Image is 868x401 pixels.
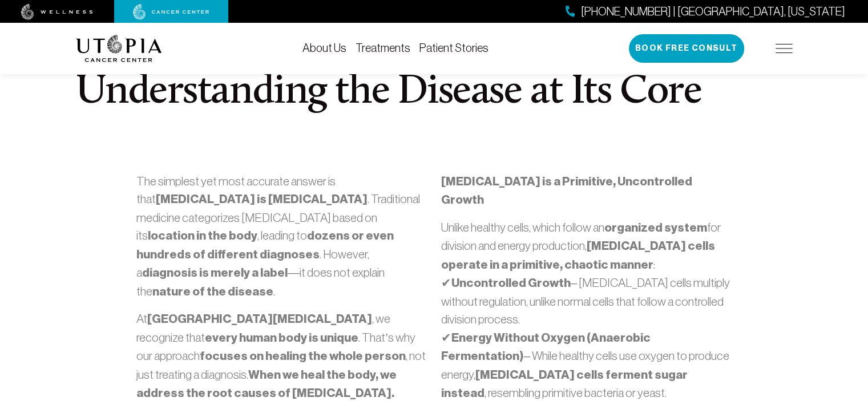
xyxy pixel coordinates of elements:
[136,172,427,301] p: The simplest yet most accurate answer is that . Traditional medicine categorizes [MEDICAL_DATA] b...
[356,42,410,54] a: Treatments
[21,4,93,20] img: wellness
[566,3,845,20] a: [PHONE_NUMBER] | [GEOGRAPHIC_DATA], [US_STATE]
[451,276,571,290] strong: Uncontrolled Growth
[147,311,372,326] strong: [GEOGRAPHIC_DATA][MEDICAL_DATA]
[441,367,688,401] strong: [MEDICAL_DATA] cells ferment sugar instead
[76,35,162,62] img: logo
[205,330,358,345] strong: every human body is unique
[152,284,273,299] strong: nature of the disease
[629,34,744,63] button: Book Free Consult
[441,238,715,272] strong: [MEDICAL_DATA] cells operate in a primitive, chaotic manner
[302,42,346,54] a: About Us
[604,220,707,235] strong: organized system
[441,330,651,364] strong: Energy Without Oxygen (Anaerobic Fermentation)
[148,228,257,243] strong: location in the body
[419,42,488,54] a: Patient Stories
[581,3,845,20] span: [PHONE_NUMBER] | [GEOGRAPHIC_DATA], [US_STATE]
[136,228,394,262] strong: dozens or even hundreds of different diagnoses
[776,44,793,53] img: icon-hamburger
[200,349,406,363] strong: focuses on healing the whole person
[156,192,368,206] strong: [MEDICAL_DATA] is [MEDICAL_DATA]
[142,265,288,280] strong: diagnosis is merely a label
[133,4,209,20] img: cancer center
[136,367,397,401] strong: When we heal the body, we address the root causes of [MEDICAL_DATA].
[441,174,692,208] strong: [MEDICAL_DATA] is a Primitive, Uncontrolled Growth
